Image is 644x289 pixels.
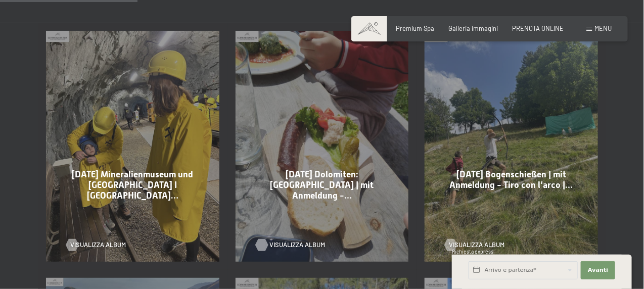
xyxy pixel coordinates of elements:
span: Visualizza album [270,240,326,250]
a: Visualizza album [66,240,126,250]
span: Richiesta express [452,249,493,255]
button: Avanti [581,261,615,279]
span: Menu [594,24,612,32]
span: Avanti [588,266,608,274]
span: [DATE] Dolomiten: [GEOGRAPHIC_DATA] | mit Anmeldung -… [270,169,374,201]
span: Visualizza album [70,240,126,250]
a: Visualizza album [256,240,315,250]
span: Visualizza album [449,240,504,250]
a: Premium Spa [396,24,435,32]
a: Visualizza album [445,240,504,250]
a: PRENOTA ONLINE [513,24,564,32]
a: Galleria immagini [449,24,498,32]
span: [DATE] Mineralienmuseum und [GEOGRAPHIC_DATA] I [GEOGRAPHIC_DATA]… [72,169,193,201]
span: [DATE] Bogenschießen | mit Anmeldung - Tiro con l’arco |… [450,169,573,190]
